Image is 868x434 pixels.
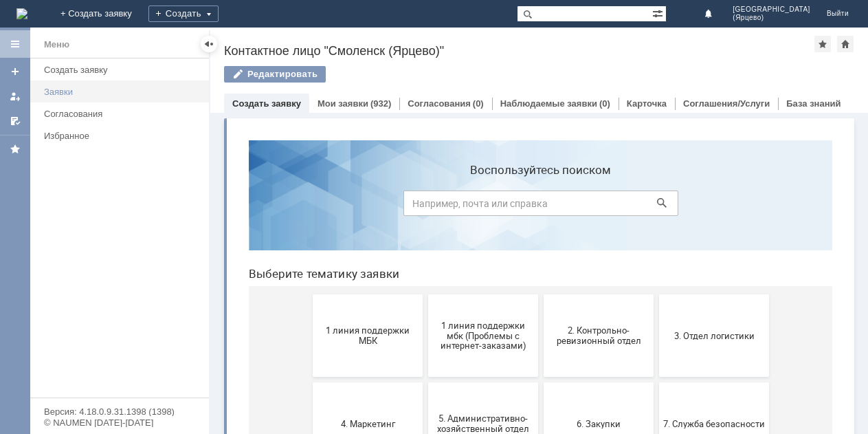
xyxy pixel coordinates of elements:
[75,341,185,424] button: 8. Отдел качества
[194,372,296,393] span: 9. Отдел-ИТ (Для МБК и Пекарни)
[310,289,412,299] span: 6. Закупки
[190,253,300,336] button: 5. Административно-хозяйственный отдел
[627,98,667,109] a: Карточка
[44,418,195,427] div: © NAUMEN [DATE]-[DATE]
[232,98,301,109] a: Создать заявку
[166,34,441,47] label: Воспользуйтесь поиском
[652,6,666,19] span: Расширенный поиск
[190,341,300,424] button: 9. Отдел-ИТ (Для МБК и Пекарни)
[44,87,201,97] div: Заявки
[38,59,206,80] a: Создать заявку
[4,110,26,132] a: Мои согласования
[148,6,219,22] div: Создать
[44,131,186,141] div: Избранное
[44,36,69,53] div: Меню
[421,341,531,424] button: Отдел ИТ (1С)
[500,98,597,109] a: Наблюдаемые заявки
[16,8,27,19] a: Перейти на домашнюю страницу
[4,61,26,83] a: Создать заявку
[79,289,181,299] span: 4. Маркетинг
[473,98,484,109] div: (0)
[44,109,201,119] div: Согласования
[38,103,206,124] a: Согласования
[75,253,185,336] button: 4. Маркетинг
[421,253,531,336] button: 7. Служба безопасности
[421,165,531,248] button: 3. Отдел логистики
[11,138,594,151] header: Выберите тематику заявки
[408,98,471,109] a: Согласования
[4,85,26,107] a: Мои заявки
[190,165,300,248] button: 1 линия поддержки мбк (Проблемы с интернет-заказами)
[16,8,27,19] img: logo
[306,341,416,424] button: Бухгалтерия (для мбк)
[318,98,368,109] a: Мои заявки
[425,201,527,211] span: 3. Отдел логистики
[44,407,195,416] div: Версия: 4.18.0.9.31.1398 (1398)
[306,253,416,336] button: 6. Закупки
[370,98,391,109] div: (932)
[306,165,416,248] button: 2. Контрольно-ревизионный отдел
[194,284,296,305] span: 5. Административно-хозяйственный отдел
[75,165,185,248] button: 1 линия поддержки МБК
[38,81,206,102] a: Заявки
[425,377,527,387] span: Отдел ИТ (1С)
[310,377,412,387] span: Бухгалтерия (для мбк)
[733,14,810,22] span: (Ярцево)
[310,196,412,217] span: 2. Контрольно-ревизионный отдел
[79,377,181,387] span: 8. Отдел качества
[599,98,610,109] div: (0)
[814,36,831,52] div: Добавить в избранное
[201,36,217,52] div: Скрыть меню
[786,98,841,109] a: База знаний
[837,36,854,52] div: Сделать домашней страницей
[166,61,441,87] input: Например, почта или справка
[425,289,527,299] span: 7. Служба безопасности
[224,44,814,58] div: Контактное лицо "Смоленск (Ярцево)"
[79,196,181,217] span: 1 линия поддержки МБК
[44,65,201,75] div: Создать заявку
[733,6,810,14] span: [GEOGRAPHIC_DATA]
[194,191,296,221] span: 1 линия поддержки мбк (Проблемы с интернет-заказами)
[683,98,770,109] a: Соглашения/Услуги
